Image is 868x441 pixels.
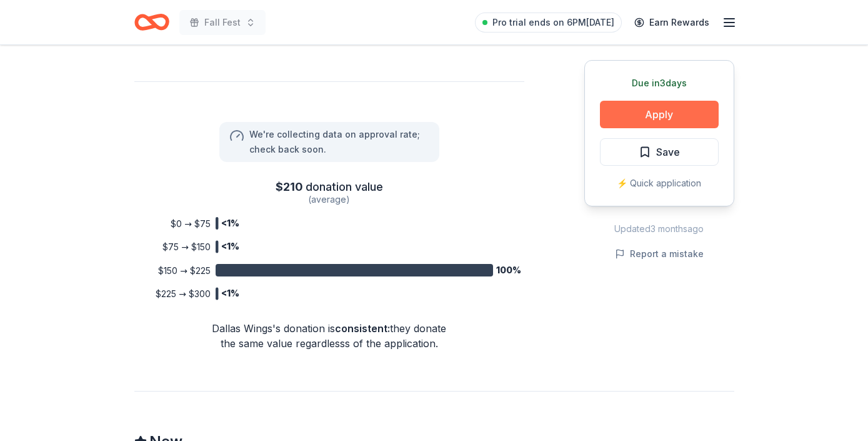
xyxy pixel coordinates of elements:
tspan: $150 → $225 [158,265,211,276]
button: Fall Fest [179,10,266,35]
a: Earn Rewards [627,11,717,34]
div: Updated 3 months ago [584,221,734,236]
a: Pro trial ends on 6PM[DATE] [475,13,622,33]
div: We ' re collecting data on approval rate ; check back soon. [249,127,429,157]
tspan: $0 → $75 [171,218,211,229]
div: (average) [134,192,524,207]
button: Save [600,138,719,166]
button: Report a mistake [615,246,704,261]
div: Due in 3 days [600,76,719,91]
span: Save [656,144,680,160]
span: donation value [306,177,383,197]
button: Apply [600,101,719,128]
tspan: 100% [496,265,521,275]
tspan: $225 → $300 [156,288,211,299]
div: ⚡️ Quick application [600,176,719,191]
span: consistent : [335,322,390,335]
tspan: $75 → $150 [162,241,211,252]
div: Dallas Wings's donation is they donate the same value regardlesss of the application. [209,321,449,351]
span: $ 210 [276,177,303,197]
tspan: <1% [221,218,239,228]
span: Pro trial ends on 6PM[DATE] [492,15,614,30]
a: Home [134,8,169,37]
tspan: <1% [221,288,239,298]
span: Fall Fest [204,15,241,30]
tspan: <1% [221,241,239,251]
